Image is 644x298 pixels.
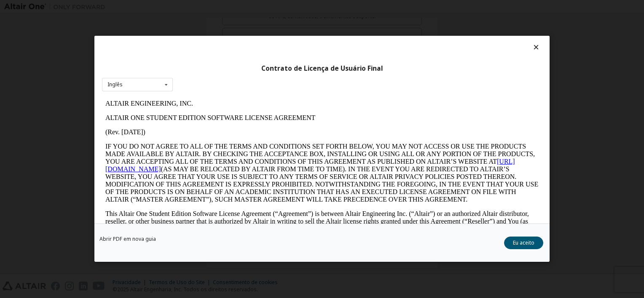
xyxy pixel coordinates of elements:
[504,237,543,250] button: Eu aceito
[3,114,437,144] p: This Altair One Student Edition Software License Agreement (“Agreement”) is between Altair Engine...
[3,46,437,107] p: IF YOU DO NOT AGREE TO ALL OF THE TERMS AND CONDITIONS SET FORTH BELOW, YOU MAY NOT ACCESS OR USE...
[107,82,123,87] div: Inglês
[3,18,437,25] p: ALTAIR ONE STUDENT EDITION SOFTWARE LICENSE AGREEMENT
[3,32,437,40] p: (Rev. [DATE])
[3,61,413,76] a: [URL][DOMAIN_NAME]
[102,64,542,73] div: Contrato de Licença de Usuário Final
[3,3,437,11] p: ALTAIR ENGINEERING, INC.
[99,237,156,242] a: Abrir PDF em nova guia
